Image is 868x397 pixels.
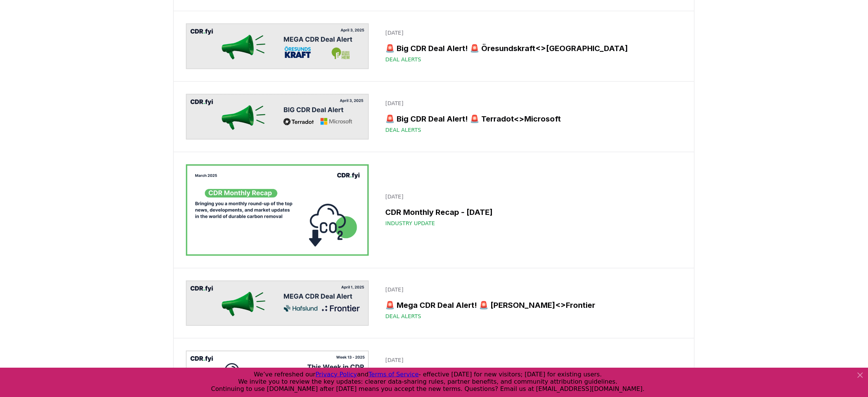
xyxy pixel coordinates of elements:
h3: CDR Monthly Recap - [DATE] [386,207,677,218]
span: Industry Update [386,219,435,227]
span: Deal Alerts [386,312,421,320]
a: [DATE]🚨 Big CDR Deal Alert! 🚨 Öresundskraft<>[GEOGRAPHIC_DATA]Deal Alerts [381,24,682,68]
img: 🚨 Big CDR Deal Alert! 🚨 Öresundskraft<>Helsingborgshem blog post image [186,23,369,69]
p: [DATE] [386,193,677,200]
a: [DATE]This Week in CDR - Week 13, 2025Industry Update [381,352,682,395]
img: This Week in CDR - Week 13, 2025 blog post image [186,351,369,396]
img: CDR Monthly Recap - March 2025 blog post image [186,164,369,256]
a: [DATE]🚨 Big CDR Deal Alert! 🚨 Terradot<>MicrosoftDeal Alerts [381,95,682,138]
img: 🚨 Big CDR Deal Alert! 🚨 Terradot<>Microsoft blog post image [186,94,369,139]
p: [DATE] [386,29,677,37]
span: Deal Alerts [386,56,421,63]
p: [DATE] [386,99,677,107]
a: [DATE]CDR Monthly Recap - [DATE]Industry Update [381,188,682,232]
h3: 🚨 Mega CDR Deal Alert! 🚨 [PERSON_NAME]<>Frontier [386,299,677,311]
span: Deal Alerts [386,126,421,134]
h3: 🚨 Big CDR Deal Alert! 🚨 Öresundskraft<>[GEOGRAPHIC_DATA] [386,43,677,54]
p: [DATE] [386,356,677,364]
p: [DATE] [386,286,677,293]
a: [DATE]🚨 Mega CDR Deal Alert! 🚨 [PERSON_NAME]<>FrontierDeal Alerts [381,281,682,325]
img: 🚨 Mega CDR Deal Alert! 🚨 Hafslund Celsio<>Frontier blog post image [186,280,369,326]
h3: 🚨 Big CDR Deal Alert! 🚨 Terradot<>Microsoft [386,113,677,125]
